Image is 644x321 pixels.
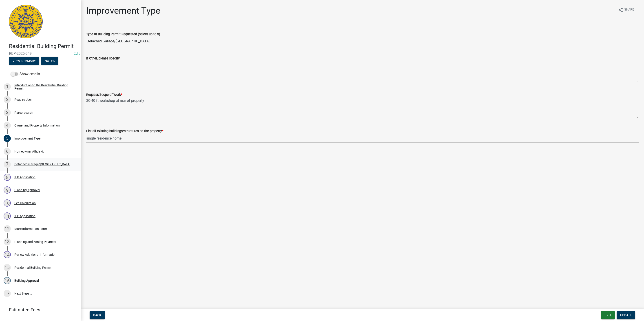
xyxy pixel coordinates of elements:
[4,148,11,155] div: 6
[4,290,11,297] div: 17
[14,188,40,192] div: Planning Approval
[14,227,47,230] div: More Information Form
[9,51,72,56] span: RBP-2025-349
[4,251,11,258] div: 14
[14,266,51,269] div: Residential Building Permit
[14,84,74,90] div: Introduction to the Residential Building Permit
[4,277,11,284] div: 16
[14,240,56,243] div: Planning and Zoning Payment
[618,7,623,13] i: share
[4,96,11,103] div: 2
[4,264,11,271] div: 15
[14,201,36,205] div: Fee Calculation
[14,253,56,256] div: Review Additional Information
[11,71,40,77] label: Show emails
[4,238,11,245] div: 13
[14,137,40,140] div: Improvement Type
[14,111,33,114] div: Parcel search
[74,51,80,56] wm-modal-confirm: Edit Application Number
[9,43,77,50] h4: Residential Building Permit
[614,5,638,14] button: shareShare
[41,57,58,65] button: Notes
[4,186,11,194] div: 9
[4,212,11,220] div: 11
[86,57,120,60] label: If Other, please specify
[14,214,35,218] div: ILP Application
[620,313,632,317] span: Update
[4,122,11,129] div: 4
[9,57,39,65] button: View Summary
[617,311,635,319] button: Update
[90,311,105,319] button: Back
[4,161,11,168] div: 7
[4,199,11,207] div: 10
[41,59,58,63] wm-modal-confirm: Notes
[4,225,11,232] div: 12
[86,93,122,96] label: Request/Scope of Work
[9,5,43,38] img: City of Jeffersonville, Indiana
[4,109,11,116] div: 3
[4,174,11,181] div: 8
[624,7,634,13] span: Share
[86,5,160,16] h1: Improvement Type
[14,163,70,166] div: Detached Garage/[GEOGRAPHIC_DATA]
[86,130,163,133] label: List all existing buildings/structures on the property
[74,51,80,56] a: Edit
[86,33,160,36] label: Type of Building Permit Requested (select up to 3)
[14,176,35,179] div: ILP Application
[601,311,615,319] button: Exit
[14,279,39,282] div: Building Approval
[93,313,101,317] span: Back
[14,124,60,127] div: Owner and Property Information
[4,135,11,142] div: 5
[14,150,44,153] div: Homeowner Affidavit
[9,59,39,63] wm-modal-confirm: Summary
[4,305,74,314] a: Estimated Fees
[4,83,11,90] div: 1
[14,98,32,101] div: Require User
